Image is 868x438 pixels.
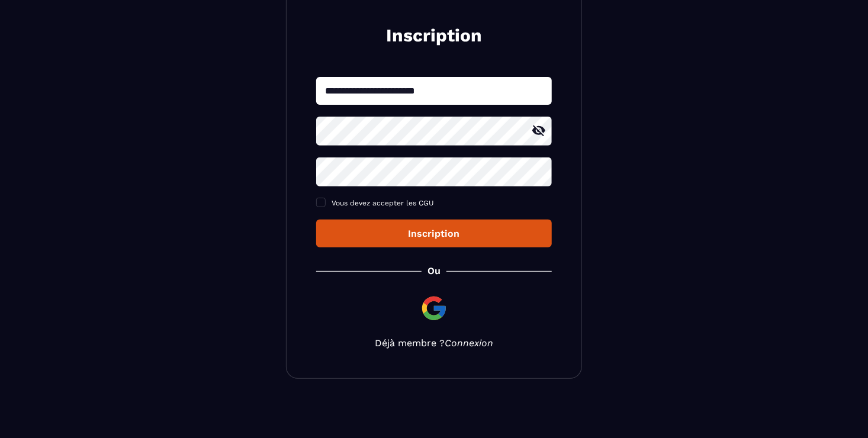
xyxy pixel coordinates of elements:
img: google [420,294,448,323]
span: Vous devez accepter les CGU [332,199,434,207]
p: Déjà membre ? [316,337,552,349]
p: Ou [427,265,441,276]
a: Connexion [445,337,493,349]
h2: Inscription [330,24,538,47]
button: Inscription [316,220,552,247]
div: Inscription [326,228,542,239]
